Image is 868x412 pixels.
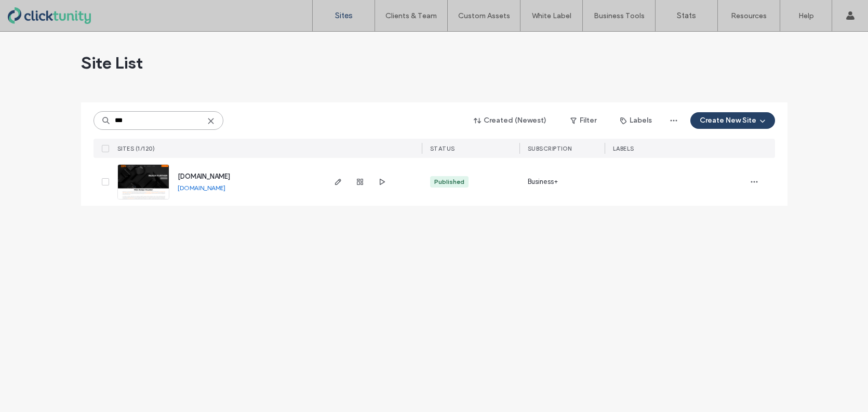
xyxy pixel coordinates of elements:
[532,11,571,20] label: White Label
[24,7,45,17] span: Help
[611,112,661,129] button: Labels
[560,112,607,129] button: Filter
[594,11,645,20] label: Business Tools
[81,52,143,73] span: Site List
[677,11,696,20] label: Stats
[528,177,558,187] span: Business+
[613,145,634,152] span: LABELS
[690,112,775,129] button: Create New Site
[385,11,437,20] label: Clients & Team
[430,145,455,152] span: STATUS
[117,145,155,152] span: SITES (1/120)
[528,145,572,152] span: SUBSCRIPTION
[465,112,556,129] button: Created (Newest)
[434,177,464,187] div: Published
[731,11,767,20] label: Resources
[335,11,353,20] label: Sites
[458,11,510,20] label: Custom Assets
[178,184,225,192] a: [DOMAIN_NAME]
[178,172,230,180] a: [DOMAIN_NAME]
[798,11,814,20] label: Help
